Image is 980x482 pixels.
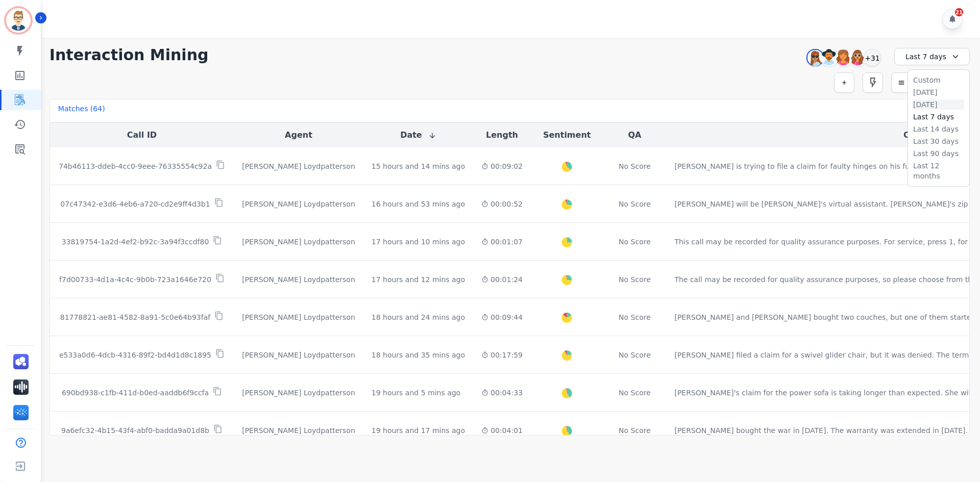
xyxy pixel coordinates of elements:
[242,237,355,247] div: [PERSON_NAME] Loydpatterson
[60,312,210,322] p: 81778821-ae81-4582-8a91-5c0e64b93faf
[481,312,523,322] div: 00:09:44
[242,350,355,360] div: [PERSON_NAME] Loydpatterson
[50,46,209,64] h1: Interaction Mining
[285,129,312,141] button: Agent
[6,8,31,33] img: Bordered avatar
[62,388,209,398] p: 690bd938-c1fb-411d-b0ed-aaddb6f9ccfa
[913,136,964,146] li: Last 30 days
[894,48,970,65] div: Last 7 days
[242,161,355,171] div: [PERSON_NAME] Loydpatterson
[619,161,651,171] div: No Score
[481,199,523,209] div: 00:00:52
[59,274,211,285] p: f7d00733-4d1a-4c4c-9b0b-723a1646e720
[372,312,465,322] div: 18 hours and 24 mins ago
[543,129,591,141] button: Sentiment
[372,274,465,285] div: 17 hours and 12 mins ago
[619,350,651,360] div: No Score
[913,161,964,181] li: Last 12 months
[913,148,964,159] li: Last 90 days
[619,312,651,322] div: No Score
[58,104,105,118] div: Matches ( 64 )
[481,425,523,436] div: 00:04:01
[913,99,964,110] li: [DATE]
[619,199,651,209] div: No Score
[481,350,523,360] div: 00:17:59
[59,350,211,360] p: e533a0d6-4dcb-4316-89f2-bd4d1d8c1895
[913,112,964,122] li: Last 7 days
[242,199,355,209] div: [PERSON_NAME] Loydpatterson
[903,129,967,141] button: Call Summary
[619,388,651,398] div: No Score
[59,161,212,171] p: 74b46113-ddeb-4cc0-9eee-76335554c92a
[372,425,465,436] div: 19 hours and 17 mins ago
[61,425,209,436] p: 9a6efc32-4b15-43f4-abf0-badda9a01d8b
[913,124,964,134] li: Last 14 days
[619,237,651,247] div: No Score
[864,49,881,66] div: +31
[486,129,518,141] button: Length
[481,161,523,171] div: 00:09:02
[372,161,465,171] div: 15 hours and 14 mins ago
[913,87,964,97] li: [DATE]
[127,129,157,141] button: Call ID
[955,8,963,16] div: 21
[619,274,651,285] div: No Score
[242,425,355,436] div: [PERSON_NAME] Loydpatterson
[60,199,210,209] p: 07c47342-e3d6-4eb6-a720-cd2e9ff4d3b1
[913,75,964,85] li: Custom
[481,274,523,285] div: 00:01:24
[372,388,460,398] div: 19 hours and 5 mins ago
[242,274,355,285] div: [PERSON_NAME] Loydpatterson
[400,129,436,141] button: Date
[628,129,641,141] button: QA
[372,237,465,247] div: 17 hours and 10 mins ago
[372,199,465,209] div: 16 hours and 53 mins ago
[242,312,355,322] div: [PERSON_NAME] Loydpatterson
[62,237,209,247] p: 33819754-1a2d-4ef2-b92c-3a94f3ccdf80
[481,388,523,398] div: 00:04:33
[481,237,523,247] div: 00:01:07
[372,350,465,360] div: 18 hours and 35 mins ago
[619,425,651,436] div: No Score
[242,388,355,398] div: [PERSON_NAME] Loydpatterson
